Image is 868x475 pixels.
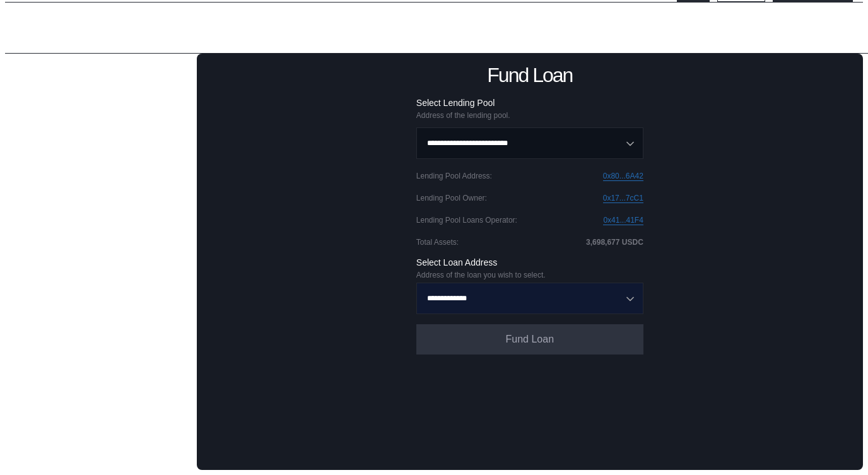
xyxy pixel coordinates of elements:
[18,356,193,374] div: Withdraw to Lender
[30,278,173,293] div: Call Loan
[22,443,104,454] div: Balance Collateral
[30,177,173,203] div: Update Processing Hour and Issuance Limits
[416,271,643,279] div: Address of the loan you wish to select.
[15,16,112,40] div: Admin Page
[30,297,173,312] div: Liquidate Loan
[416,172,492,180] div: Lending Pool Address :
[30,258,173,273] div: Set Loan Fees
[30,238,173,254] div: Change Loan APR
[487,64,572,87] div: Fund Loan
[30,126,173,141] div: Accept Loan Principal
[416,283,643,314] button: Open menu
[30,146,173,172] div: Set Loans Deployer and Operator
[603,194,643,203] a: 0x17...7cC1
[30,107,173,122] div: Fund Loan
[18,377,193,395] div: Set Withdrawal
[603,216,643,225] a: 0x41...41F4
[30,87,173,102] div: Deploy Loan
[22,422,65,433] div: Collateral
[416,238,459,247] div: Total Assets :
[586,238,643,247] div: 3,698,677 USDC
[416,97,643,108] div: Select Lending Pool
[30,208,173,234] div: Pause Deposits and Withdrawals
[603,172,643,181] a: 0x80...6A42
[22,69,86,81] div: Lending Pools
[416,127,643,159] button: Open menu
[416,324,643,355] button: Fund Loan
[416,216,517,225] div: Lending Pool Loans Operator :
[22,319,81,330] div: Subaccounts
[18,398,193,416] div: Set Loan Fees
[416,257,643,268] div: Select Loan Address
[416,111,643,120] div: Address of the lending pool.
[22,339,50,351] div: Loans
[416,194,487,202] div: Lending Pool Owner :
